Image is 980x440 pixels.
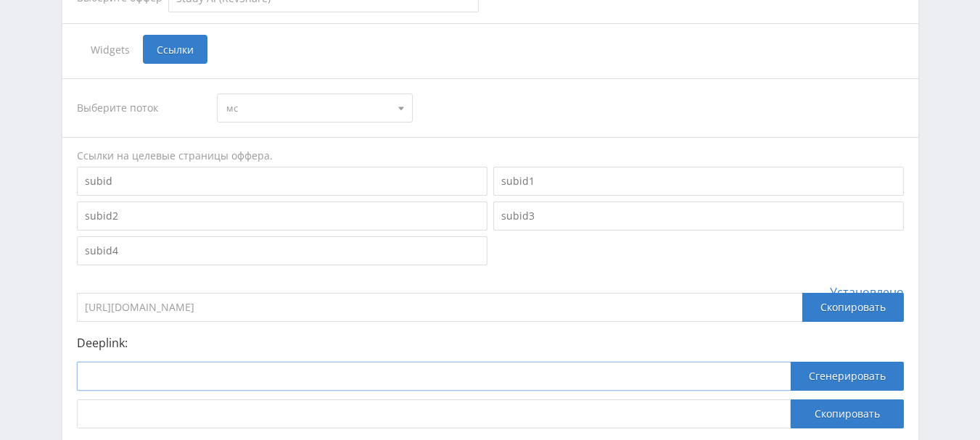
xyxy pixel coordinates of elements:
button: Скопировать [791,399,904,428]
input: subid [77,167,487,196]
input: subid2 [77,202,487,231]
p: Deeplink: [77,336,904,349]
span: мс [226,94,390,122]
span: Ссылки [143,35,207,64]
input: subid3 [493,202,904,231]
span: Установлено [830,286,904,299]
span: Widgets [77,35,143,64]
div: Ссылки на целевые страницы оффера. [77,149,904,163]
div: Выберите поток [77,94,203,123]
button: Сгенерировать [791,362,904,391]
input: subid1 [493,167,904,196]
div: Скопировать [802,293,904,322]
input: subid4 [77,236,487,265]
